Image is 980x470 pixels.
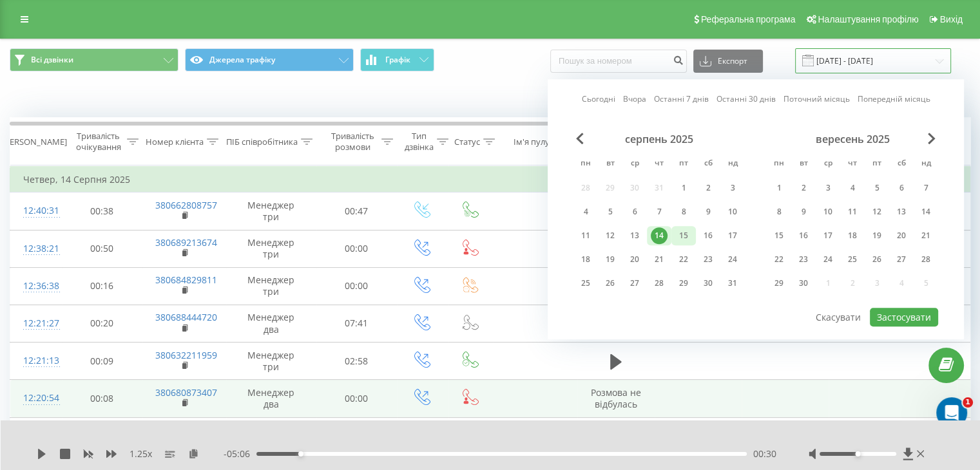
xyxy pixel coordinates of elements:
div: пт 12 вер 2025 р. [865,202,889,221]
div: Тривалість розмови [327,131,378,153]
div: пт 8 серп 2025 р. [671,202,696,221]
div: 13 [626,227,643,244]
div: 5 [602,203,619,220]
div: сб 23 серп 2025 р. [696,250,720,269]
div: 5 [869,180,885,196]
div: сб 27 вер 2025 р. [889,250,914,269]
div: пт 26 вер 2025 р. [865,250,889,269]
span: 1.25 x [130,447,152,460]
td: Менеджер три [226,267,316,305]
div: серпень 2025 [573,133,745,146]
div: 12:40:31 [23,198,49,223]
button: Експорт [693,50,763,73]
div: чт 18 вер 2025 р. [840,226,865,245]
a: 380662808757 [155,199,217,211]
div: пт 5 вер 2025 р. [865,178,889,198]
div: 21 [918,227,934,244]
div: 23 [795,251,812,268]
div: 7 [918,180,934,196]
span: Реферальна програма [701,14,796,24]
div: пн 29 вер 2025 р. [767,274,791,293]
div: 18 [844,227,861,244]
span: - 05:06 [224,447,256,460]
abbr: субота [892,155,911,174]
div: пн 1 вер 2025 р. [767,178,791,198]
div: 10 [820,203,836,220]
div: 2 [795,180,812,196]
div: 22 [771,251,787,268]
abbr: четвер [649,155,669,174]
div: 15 [771,227,787,244]
div: 13 [893,203,910,220]
div: Accessibility label [298,451,303,456]
div: сб 6 вер 2025 р. [889,178,914,198]
div: 29 [675,275,692,292]
div: 12:21:13 [23,348,49,373]
div: ср 6 серп 2025 р. [622,202,647,221]
div: ср 10 вер 2025 р. [816,202,840,221]
div: 26 [869,251,885,268]
div: сб 9 серп 2025 р. [696,202,720,221]
td: 00:09 [62,343,142,380]
div: Номер клієнта [146,136,204,147]
abbr: понеділок [576,155,595,174]
div: 25 [577,275,594,292]
div: вт 23 вер 2025 р. [791,250,816,269]
div: 19 [602,251,619,268]
div: 1 [771,180,787,196]
div: 16 [700,227,716,244]
div: 17 [724,227,741,244]
div: чт 4 вер 2025 р. [840,178,865,198]
div: 6 [893,180,910,196]
td: 00:00 [316,267,397,305]
div: вт 5 серп 2025 р. [598,202,622,221]
a: 380688444720 [155,311,217,323]
div: нд 17 серп 2025 р. [720,226,745,245]
td: 00:13 [62,417,142,455]
div: 9 [700,203,716,220]
div: 11 [577,227,594,244]
td: 00:37 [316,417,397,455]
div: 14 [918,203,934,220]
div: Accessibility label [855,451,860,456]
div: чт 21 серп 2025 р. [647,250,671,269]
td: 02:58 [316,343,397,380]
div: 2 [700,180,716,196]
div: пн 25 серп 2025 р. [573,274,598,293]
div: пн 11 серп 2025 р. [573,226,598,245]
span: Вихід [940,14,963,24]
div: чт 28 серп 2025 р. [647,274,671,293]
div: пт 19 вер 2025 р. [865,226,889,245]
div: пт 15 серп 2025 р. [671,226,696,245]
td: Менеджер два [226,305,316,342]
td: 00:50 [62,230,142,267]
div: 24 [820,251,836,268]
abbr: вівторок [794,155,813,174]
div: пн 15 вер 2025 р. [767,226,791,245]
div: нд 10 серп 2025 р. [720,202,745,221]
div: 17 [820,227,836,244]
div: 19 [869,227,885,244]
div: 6 [626,203,643,220]
div: нд 14 вер 2025 р. [914,202,938,221]
button: Графік [360,48,434,71]
div: [PERSON_NAME] [2,136,67,147]
div: вт 2 вер 2025 р. [791,178,816,198]
span: Next Month [928,133,936,144]
span: Previous Month [576,133,584,144]
div: вт 16 вер 2025 р. [791,226,816,245]
a: Попередній місяць [858,93,930,106]
button: Джерела трафіку [185,48,354,71]
td: 00:00 [316,380,397,417]
div: сб 2 серп 2025 р. [696,178,720,198]
div: вт 12 серп 2025 р. [598,226,622,245]
div: нд 21 вер 2025 р. [914,226,938,245]
div: 20 [893,227,910,244]
div: 12:38:21 [23,236,49,261]
div: чт 11 вер 2025 р. [840,202,865,221]
abbr: понеділок [769,155,789,174]
div: ср 27 серп 2025 р. [622,274,647,293]
div: 14 [651,227,668,244]
a: Останні 7 днів [654,93,709,106]
div: 24 [724,251,741,268]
